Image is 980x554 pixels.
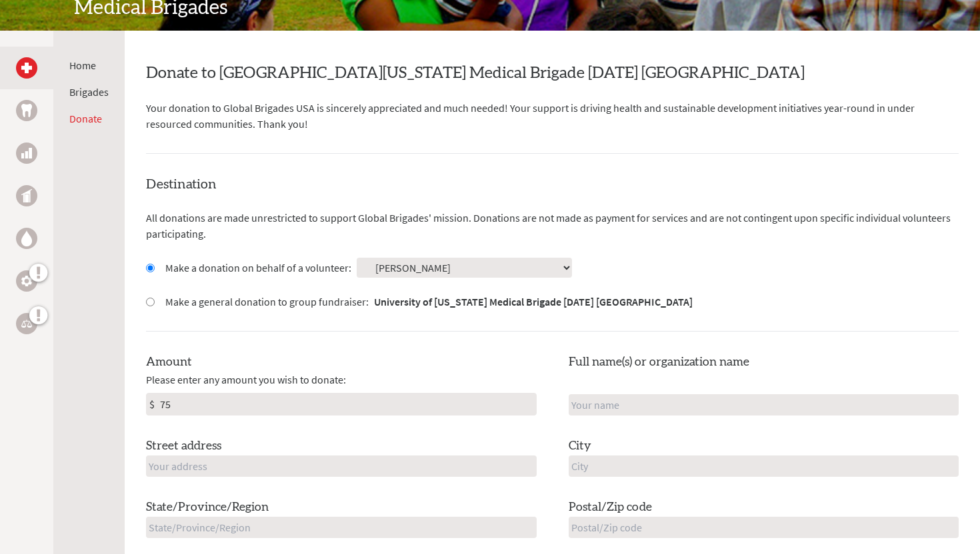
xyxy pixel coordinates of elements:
[146,210,959,242] p: All donations are made unrestricted to support Global Brigades' mission. Donations are not made a...
[69,84,109,100] li: Brigades
[21,63,32,73] img: Medical
[16,100,37,121] a: Dental
[569,498,652,517] label: Postal/Zip code
[569,353,749,372] label: Full name(s) or organization name
[569,455,959,477] input: City
[146,517,537,538] input: State/Province/Region
[21,189,32,202] img: Public Health
[21,104,32,117] img: Dental
[16,270,37,292] a: Engineering
[157,394,536,415] input: Enter Amount
[146,498,269,517] label: State/Province/Region
[374,295,693,308] strong: University of [US_STATE] Medical Brigade [DATE] [GEOGRAPHIC_DATA]
[146,437,221,455] label: Street address
[69,57,109,73] li: Home
[69,111,109,127] li: Donate
[21,276,32,286] img: Engineering
[165,294,693,310] label: Make a general donation to group fundraiser:
[146,100,959,132] p: Your donation to Global Brigades USA is sincerely appreciated and much needed! Your support is dr...
[16,313,37,334] a: Legal Empowerment
[69,59,96,72] a: Home
[21,230,32,246] img: Water
[569,437,591,455] label: City
[16,185,37,206] a: Public Health
[146,63,959,84] h2: Donate to [GEOGRAPHIC_DATA][US_STATE] Medical Brigade [DATE] [GEOGRAPHIC_DATA]
[146,455,537,477] input: Your address
[16,142,37,164] a: Business
[569,394,959,415] input: Your name
[147,394,157,415] div: $
[16,228,37,249] a: Water
[69,112,102,125] a: Donate
[146,353,192,372] label: Amount
[21,320,32,328] img: Legal Empowerment
[146,372,346,388] span: Please enter any amount you wish to donate:
[146,175,959,194] h4: Destination
[165,260,351,276] label: Make a donation on behalf of a volunteer:
[16,57,37,79] a: Medical
[569,517,959,538] input: Postal/Zip code
[21,148,32,158] img: Business
[69,85,109,99] a: Brigades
